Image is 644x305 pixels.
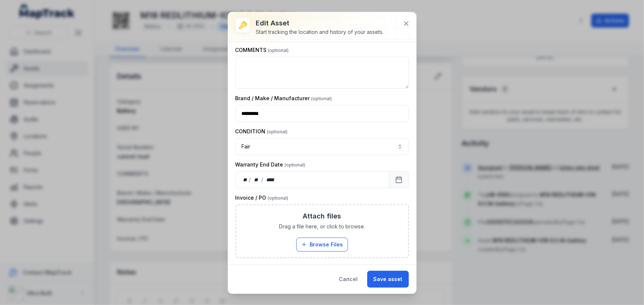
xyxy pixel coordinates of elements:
button: Fair [235,138,409,155]
button: Save asset [367,271,409,288]
div: Start tracking the location and history of your assets. [256,28,384,36]
div: year, [264,176,278,183]
label: COMMENTS [235,46,289,54]
div: day, [242,176,249,183]
button: Browse Files [296,238,348,252]
label: Warranty End Date [235,161,306,168]
span: Drag a file here, or click to browse. [279,223,365,230]
label: Brand / Make / Manufacturer [235,95,332,102]
label: CONDITION [235,128,288,135]
h3: Edit asset [256,18,384,28]
button: Cancel [333,271,364,288]
div: month, [251,176,261,183]
div: / [249,176,251,183]
label: Invoice / PO [235,194,289,201]
button: Calendar [389,171,409,188]
h3: Attach files [303,211,341,221]
div: / [261,176,264,183]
